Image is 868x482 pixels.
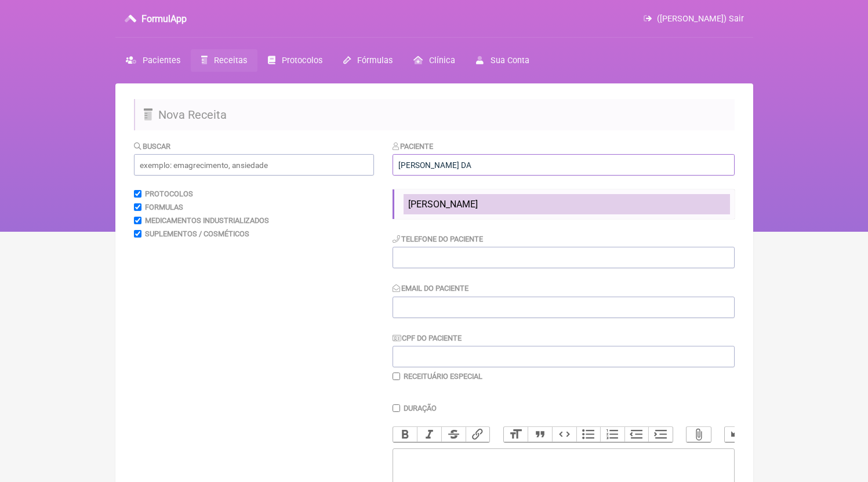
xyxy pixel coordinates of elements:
[145,203,183,211] label: Formulas
[145,216,269,225] label: Medicamentos Industrializados
[393,427,417,442] button: Bold
[466,49,539,72] a: Sua Conta
[644,14,743,24] a: ([PERSON_NAME]) Sair
[393,142,434,151] label: Paciente
[333,49,403,72] a: Fórmulas
[404,404,437,412] label: Duração
[191,49,257,72] a: Receitas
[404,372,482,381] label: Receituário Especial
[393,334,462,342] label: CPF do Paciente
[441,427,466,442] button: Strikethrough
[134,154,374,176] input: exemplo: emagrecimento, ansiedade
[528,427,552,442] button: Quote
[504,427,528,442] button: Heading
[687,427,711,442] button: Attach Files
[408,199,478,210] span: [PERSON_NAME]
[725,427,749,442] button: Undo
[657,14,744,24] span: ([PERSON_NAME]) Sair
[257,49,333,72] a: Protocolos
[466,427,490,442] button: Link
[357,56,393,65] span: Fórmulas
[145,189,193,198] label: Protocolos
[648,427,673,442] button: Increase Level
[624,427,649,442] button: Decrease Level
[552,427,576,442] button: Code
[600,427,624,442] button: Numbers
[214,56,247,65] span: Receitas
[393,284,469,293] label: Email do Paciente
[429,56,455,65] span: Clínica
[134,99,735,130] h2: Nova Receita
[417,427,441,442] button: Italic
[134,142,171,151] label: Buscar
[576,427,601,442] button: Bullets
[145,229,249,238] label: Suplementos / Cosméticos
[141,13,187,24] h3: FormulApp
[115,49,191,72] a: Pacientes
[143,56,180,65] span: Pacientes
[393,235,484,243] label: Telefone do Paciente
[491,56,529,65] span: Sua Conta
[282,56,322,65] span: Protocolos
[403,49,466,72] a: Clínica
